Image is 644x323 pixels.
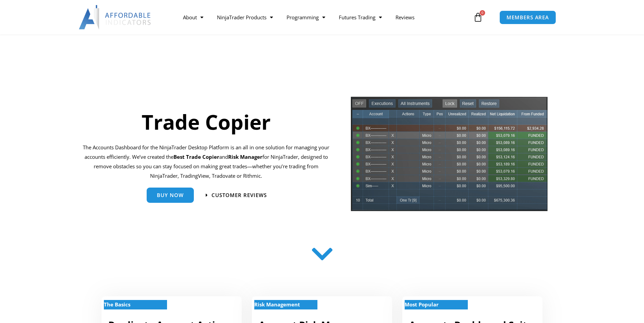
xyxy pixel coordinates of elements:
[83,108,330,136] h1: Trade Copier
[79,5,152,29] img: LogoAI | Affordable Indicators – NinjaTrader
[350,96,548,217] img: tradecopier | Affordable Indicators – NinjaTrader
[104,301,130,308] strong: The Basics
[280,9,332,25] a: Programming
[499,10,556,24] a: MEMBERS AREA
[206,193,267,198] a: Customer Reviews
[211,193,267,198] span: Customer Reviews
[157,193,184,198] span: Buy Now
[507,15,549,20] span: MEMBERS AREA
[463,7,493,27] a: 0
[332,9,389,25] a: Futures Trading
[389,9,421,25] a: Reviews
[176,9,210,25] a: About
[210,9,280,25] a: NinjaTrader Products
[173,153,219,160] b: Best Trade Copier
[83,143,330,180] p: The Accounts Dashboard for the NinjaTrader Desktop Platform is an all in one solution for managin...
[147,188,194,203] a: Buy Now
[228,153,262,160] strong: Risk Manager
[480,10,485,16] span: 0
[405,301,439,308] strong: Most Popular
[176,9,472,25] nav: Menu
[254,301,300,308] strong: Risk Management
